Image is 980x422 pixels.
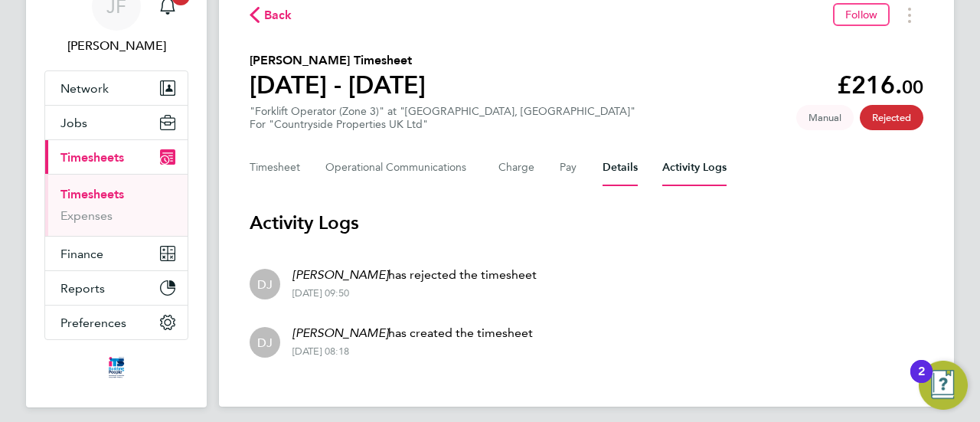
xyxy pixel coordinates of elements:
[106,355,127,380] img: itsconstruction-logo-retina.png
[60,247,103,261] span: Finance
[250,269,280,299] div: Don Jeater
[60,150,124,165] span: Timesheets
[250,105,635,131] div: "Forklift Operator (Zone 3)" at "[GEOGRAPHIC_DATA], [GEOGRAPHIC_DATA]"
[896,3,923,27] button: Timesheets Menu
[919,361,968,410] button: Open Resource Center, 2 new notifications
[292,325,388,340] em: [PERSON_NAME]
[45,271,188,305] button: Reports
[292,266,537,284] p: has rejected the timesheet
[257,334,273,351] span: DJ
[264,6,292,25] span: Back
[845,8,877,21] span: Follow
[560,149,578,186] button: Pay
[60,281,105,296] span: Reports
[60,187,124,201] a: Timesheets
[292,287,537,299] div: [DATE] 09:50
[250,149,301,186] button: Timesheet
[60,208,113,223] a: Expenses
[250,70,426,100] h1: [DATE] - [DATE]
[257,276,273,293] span: DJ
[250,211,923,235] h3: Activity Logs
[498,149,535,186] button: Charge
[45,106,188,139] button: Jobs
[603,149,638,186] button: Details
[45,306,188,339] button: Preferences
[918,371,925,391] div: 2
[833,3,890,26] button: Follow
[45,140,188,174] button: Timesheets
[250,5,292,25] button: Back
[325,149,474,186] button: Operational Communications
[60,316,126,330] span: Preferences
[45,71,188,105] button: Network
[44,37,188,55] span: Jo Flockhart
[292,324,533,342] p: has created the timesheet
[250,118,635,131] div: For "Countryside Properties UK Ltd"
[292,267,388,282] em: [PERSON_NAME]
[60,81,109,96] span: Network
[45,237,188,270] button: Finance
[662,149,727,186] button: Activity Logs
[860,105,923,130] span: This timesheet has been rejected.
[250,327,280,358] div: Don Jeater
[796,105,854,130] span: This timesheet was manually created.
[60,116,87,130] span: Jobs
[292,345,533,358] div: [DATE] 08:18
[902,76,923,98] span: 00
[45,174,188,236] div: Timesheets
[250,51,426,70] h2: [PERSON_NAME] Timesheet
[837,70,923,100] app-decimal: £216.
[44,355,188,380] a: Go to home page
